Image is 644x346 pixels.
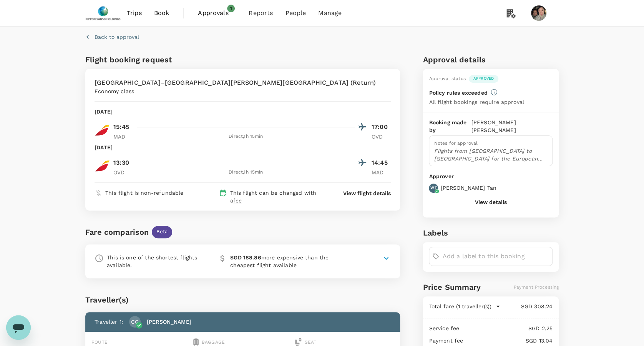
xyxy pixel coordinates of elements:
[372,158,391,167] p: 14:45
[429,303,491,310] p: Total fare (1 traveller(s))
[154,8,169,18] span: Book
[95,33,139,41] p: Back to approval
[469,76,498,81] span: Approved
[429,172,553,181] p: Approver
[105,189,183,197] p: This flight is non-refundable
[230,254,329,269] p: more expensive than the cheapest flight available
[531,5,546,21] img: Waimin Zwetsloot Tin
[85,5,121,22] img: Nippon Sanso Holdings Singapore Pte Ltd
[434,147,548,162] p: Flights from [GEOGRAPHIC_DATA] to [GEOGRAPHIC_DATA] for the European F&B Meeting
[318,8,342,18] span: Manage
[429,98,524,106] p: All flight bookings require approval
[113,122,129,132] p: 15:45
[442,250,549,262] input: Add a label to this booking
[423,53,559,66] h6: Approval details
[131,318,139,326] p: CG
[202,339,225,345] span: Baggage
[475,199,507,205] button: View details
[95,108,113,115] p: [DATE]
[227,5,235,12] span: 1
[423,281,481,293] h6: Price Summary
[85,294,400,306] div: Traveller(s)
[137,169,355,176] div: Direct , 1h 15min
[85,226,149,238] div: Fare comparison
[429,75,465,83] div: Approval status
[463,337,553,344] p: SGD 13.04
[423,227,559,239] h6: Labels
[429,303,500,310] button: Total fare (1 traveller(s))
[295,338,302,346] img: seat-icon
[113,158,129,167] p: 13:30
[113,133,133,140] p: MAD
[107,254,206,269] p: This is one of the shortest flights available.
[137,133,355,140] div: Direct , 1h 15min
[500,303,553,310] p: SGD 308.24
[113,169,133,176] p: OVD
[152,228,172,236] span: Beta
[85,53,241,66] h6: Flight booking request
[343,189,391,197] button: View flight details
[440,184,496,192] p: [PERSON_NAME] Tan
[198,8,236,18] span: Approvals
[513,284,559,290] span: Payment Processing
[372,169,391,176] p: MAD
[429,89,487,97] p: Policy rules exceeded
[95,318,123,326] p: Traveller 1 :
[230,189,328,204] p: This flight can be changed with a
[95,158,110,174] img: IB
[429,324,459,332] p: Service fee
[434,140,478,146] span: Notes for approval
[429,337,463,344] p: Payment fee
[429,119,471,134] p: Booking made by
[95,78,376,87] p: [GEOGRAPHIC_DATA]–[GEOGRAPHIC_DATA][PERSON_NAME][GEOGRAPHIC_DATA] (Return)
[85,33,139,41] button: Back to approval
[95,87,134,95] p: Economy class
[372,122,391,132] p: 17:00
[372,133,391,140] p: OVD
[430,185,437,191] p: WT
[95,144,113,151] p: [DATE]
[285,8,306,18] span: People
[305,339,317,345] span: Seat
[249,8,273,18] span: Reports
[471,119,553,134] p: [PERSON_NAME] [PERSON_NAME]
[147,318,191,326] p: [PERSON_NAME]
[459,324,553,332] p: SGD 2.25
[230,254,261,261] b: SGD 188.86
[127,8,142,18] span: Trips
[91,339,108,345] span: Route
[193,338,199,346] img: baggage-icon
[95,122,110,138] img: IB
[233,197,242,204] span: fee
[6,315,31,340] iframe: Button to launch messaging window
